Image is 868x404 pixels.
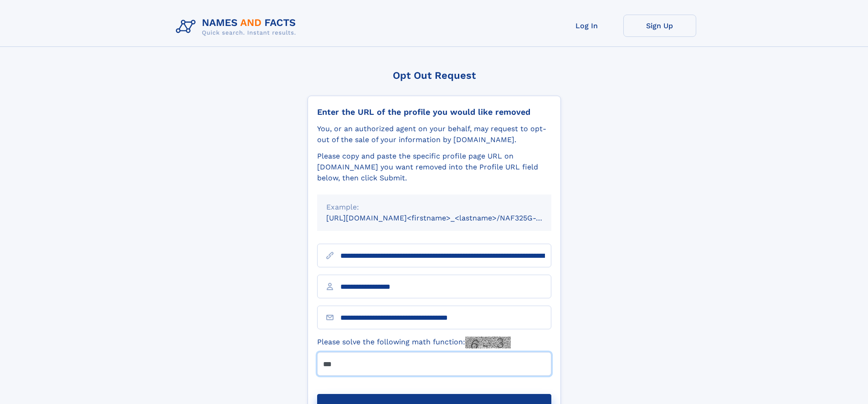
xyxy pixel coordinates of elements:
[326,214,569,222] small: [URL][DOMAIN_NAME]<firstname>_<lastname>/NAF325G-xxxxxxxx
[317,337,511,348] label: Please solve the following math function:
[550,15,623,37] a: Log In
[326,202,542,213] div: Example:
[172,15,303,39] img: Logo Names and Facts
[623,15,696,37] a: Sign Up
[317,107,551,117] div: Enter the URL of the profile you would like removed
[317,123,551,145] div: You, or an authorized agent on your behalf, may request to opt-out of the sale of your informatio...
[317,151,551,184] div: Please copy and paste the specific profile page URL on [DOMAIN_NAME] you want removed into the Pr...
[308,70,561,81] div: Opt Out Request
